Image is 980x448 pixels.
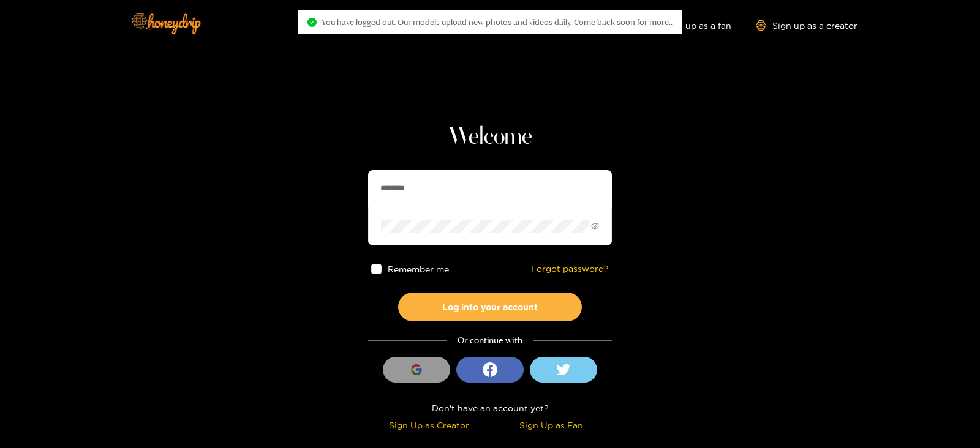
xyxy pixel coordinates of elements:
span: You have logged out. Our models upload new photos and videos daily. Come back soon for more.. [322,17,673,27]
span: eye-invisible [591,222,599,230]
span: check-circle [307,18,317,27]
div: Don't have an account yet? [368,401,612,415]
a: Sign up as a fan [647,20,731,31]
span: Remember me [388,264,449,274]
a: Sign up as a creator [756,20,858,31]
div: Sign Up as Fan [493,418,609,432]
button: Log into your account [398,293,582,321]
a: Forgot password? [531,264,609,274]
h1: Welcome [368,122,612,152]
div: Sign Up as Creator [371,418,487,432]
div: Or continue with [368,334,612,348]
